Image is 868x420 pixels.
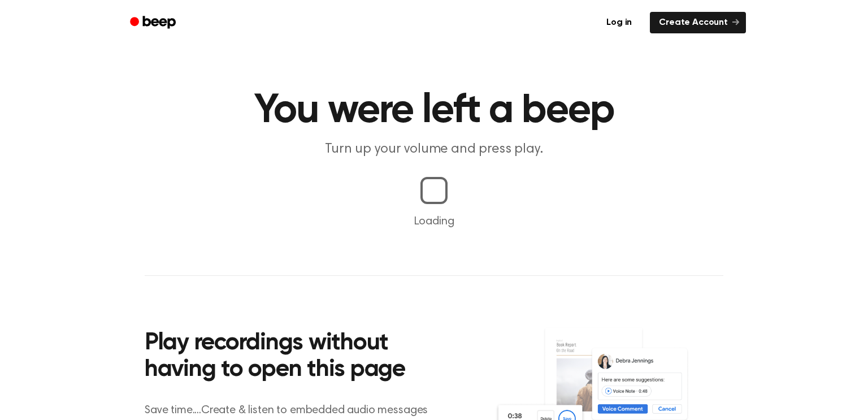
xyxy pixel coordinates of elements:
[145,330,449,384] h2: Play recordings without having to open this page
[595,10,643,36] a: Log in
[14,213,854,230] p: Loading
[145,90,723,131] h1: You were left a beep
[217,140,651,159] p: Turn up your volume and press play.
[650,12,746,33] a: Create Account
[122,12,186,34] a: Beep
